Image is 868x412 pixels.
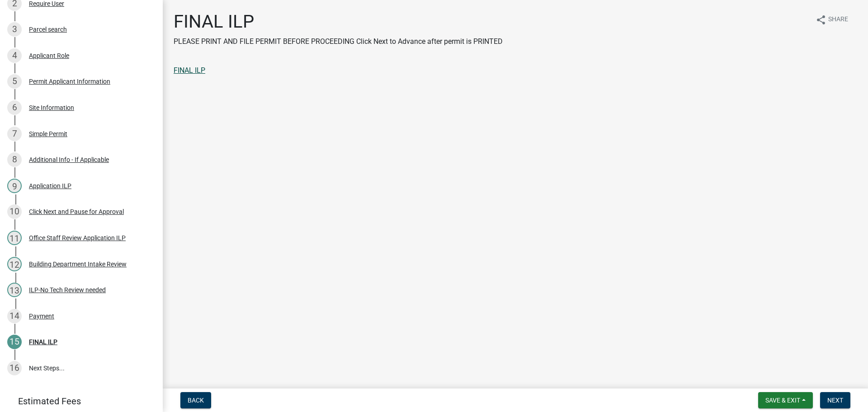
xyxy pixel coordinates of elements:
div: Application ILP [29,183,71,189]
div: Parcel search [29,26,67,33]
div: Site Information [29,104,74,111]
h1: FINAL ILP [174,11,503,33]
span: Next [827,397,843,404]
span: Share [828,14,848,25]
div: 11 [7,231,22,245]
div: 3 [7,22,22,37]
div: 7 [7,127,22,141]
div: Permit Applicant Information [29,78,110,85]
p: PLEASE PRINT AND FILE PERMIT BEFORE PROCEEDING Click Next to Advance after permit is PRINTED [174,36,503,47]
a: Estimated Fees [7,392,148,410]
div: 8 [7,152,22,167]
i: share [816,14,826,25]
div: Office Staff Review Application ILP [29,235,126,241]
div: Building Department Intake Review [29,261,127,267]
div: Applicant Role [29,52,69,59]
div: 10 [7,204,22,219]
div: 5 [7,74,22,89]
div: ILP-No Tech Review needed [29,287,106,293]
div: 6 [7,100,22,115]
button: Next [820,392,850,408]
div: 13 [7,283,22,297]
div: 9 [7,179,22,193]
div: 16 [7,361,22,375]
button: Save & Exit [758,392,813,408]
button: Back [180,392,211,408]
a: FINAL ILP [174,66,205,75]
div: 4 [7,48,22,63]
span: Save & Exit [765,397,800,404]
div: 15 [7,335,22,349]
div: Click Next and Pause for Approval [29,208,124,215]
div: Additional Info - If Applicable [29,156,109,163]
div: Require User [29,0,64,7]
span: Back [188,397,204,404]
div: 12 [7,257,22,271]
div: Simple Permit [29,131,67,137]
div: Payment [29,313,54,319]
div: FINAL ILP [29,339,57,345]
button: shareShare [808,11,855,28]
div: 14 [7,309,22,323]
